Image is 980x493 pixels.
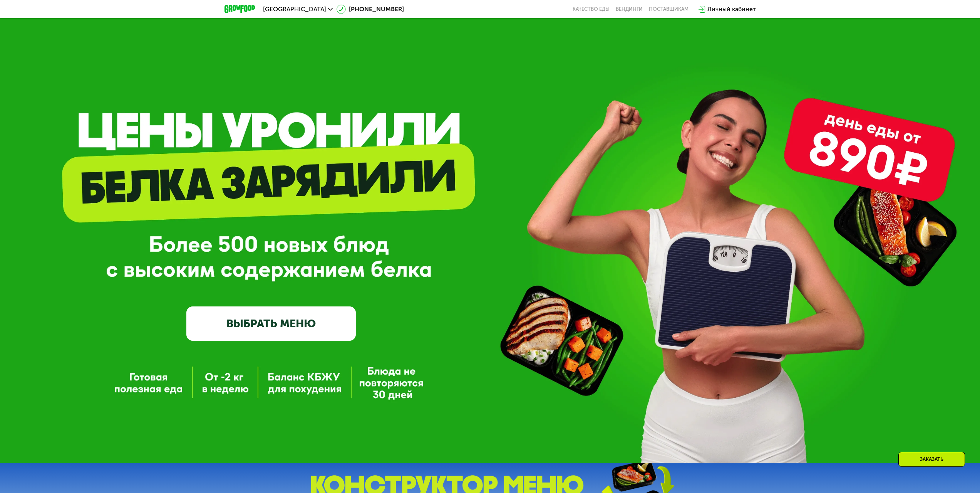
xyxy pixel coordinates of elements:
[337,5,404,14] a: [PHONE_NUMBER]
[649,6,689,12] div: поставщикам
[186,306,356,340] a: ВЫБРАТЬ МЕНЮ
[898,452,965,467] div: Заказать
[707,5,756,14] div: Личный кабинет
[263,6,326,12] span: [GEOGRAPHIC_DATA]
[573,6,610,12] a: Качество еды
[616,6,643,12] a: Вендинги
